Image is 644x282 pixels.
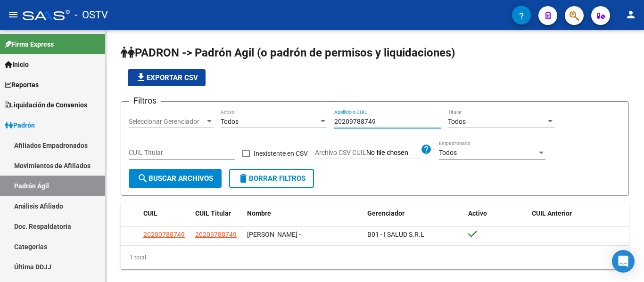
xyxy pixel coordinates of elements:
[135,72,147,83] mat-icon: file_download
[612,250,635,273] div: Open Intercom Messenger
[135,73,198,82] span: Exportar CSV
[448,118,466,125] span: Todos
[315,149,366,156] span: Archivo CSV CUIL
[143,231,185,238] span: 20209788749
[247,209,271,217] span: Nombre
[129,118,205,126] span: Seleccionar Gerenciador
[5,120,35,130] span: Padrón
[221,118,239,125] span: Todos
[464,203,528,224] datatable-header-cell: Activo
[528,203,629,224] datatable-header-cell: CUIL Anterior
[366,149,421,157] input: Archivo CSV CUIL
[195,209,231,217] span: CUIL Titular
[137,174,213,183] span: Buscar Archivos
[128,69,206,86] button: Exportar CSV
[367,231,424,238] span: B01 - I SALUD S.R.L
[243,203,363,224] datatable-header-cell: Nombre
[121,46,455,59] span: PADRON -> Padrón Agil (o padrón de permisos y liquidaciones)
[5,59,29,70] span: Inicio
[625,9,636,20] mat-icon: person
[247,231,301,238] span: [PERSON_NAME] -
[129,169,222,188] button: Buscar Archivos
[439,149,457,156] span: Todos
[229,169,314,188] button: Borrar Filtros
[367,209,405,217] span: Gerenciador
[8,9,19,20] mat-icon: menu
[140,203,191,224] datatable-header-cell: CUIL
[254,148,308,159] span: Inexistente en CSV
[195,231,237,238] span: 20209788749
[143,209,157,217] span: CUIL
[121,246,629,269] div: 1 total
[421,144,432,155] mat-icon: help
[137,173,149,184] mat-icon: search
[238,174,305,183] span: Borrar Filtros
[191,203,243,224] datatable-header-cell: CUIL Titular
[468,209,487,217] span: Activo
[5,39,54,49] span: Firma Express
[129,94,161,107] h3: Filtros
[74,5,108,25] span: - OSTV
[532,209,572,217] span: CUIL Anterior
[5,100,87,110] span: Liquidación de Convenios
[238,173,249,184] mat-icon: delete
[363,203,465,224] datatable-header-cell: Gerenciador
[5,80,39,90] span: Reportes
